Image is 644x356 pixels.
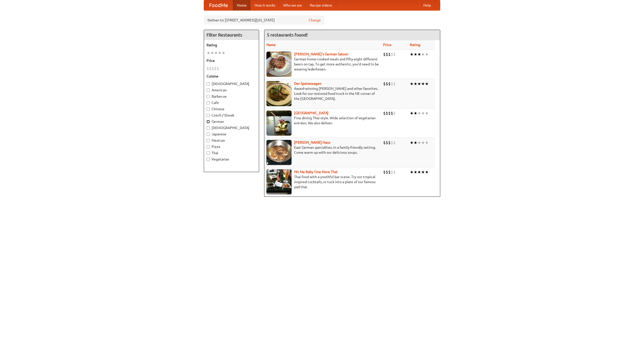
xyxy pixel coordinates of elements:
input: Japanese [207,133,210,136]
li: $ [207,66,209,71]
a: Rating [410,43,420,47]
li: ★ [421,169,425,175]
p: Fine dining Thai-style. Wide selection of vegetarian entrées. We also deliver. [266,115,379,126]
h4: Filter Restaurants [204,30,259,40]
li: $ [383,140,386,145]
li: ★ [425,140,429,145]
label: Pizza [207,144,256,149]
p: East German specialties, in a family-friendly setting. Come warm up with our delicious soups. [266,145,379,155]
li: $ [388,169,391,175]
li: $ [386,81,388,87]
li: $ [388,81,391,87]
label: Vegetarian [207,157,256,162]
a: [PERSON_NAME]'s German Saloon [294,52,348,56]
input: American [207,89,210,92]
li: $ [383,169,386,175]
li: ★ [421,110,425,116]
li: $ [391,110,393,116]
li: $ [383,81,386,87]
li: ★ [214,50,218,56]
li: $ [386,169,388,175]
input: German [207,120,210,123]
li: ★ [414,81,417,87]
li: ★ [417,140,421,145]
li: ★ [222,50,225,56]
li: $ [209,66,212,71]
li: $ [391,52,393,57]
a: Der Speisewagen [294,82,321,86]
li: $ [393,81,396,87]
li: $ [393,169,396,175]
a: Hit Me Baby One More Thai [294,170,338,174]
a: How it works [251,0,279,10]
li: ★ [207,50,210,56]
img: speisewagen.jpg [266,81,292,106]
li: ★ [414,140,417,145]
label: Mexican [207,138,256,143]
a: FoodMe [204,0,233,10]
li: $ [214,66,217,71]
li: ★ [410,169,414,175]
h5: Cuisine [207,74,256,79]
label: [DEMOGRAPHIC_DATA] [207,81,256,86]
p: Thai food with a youthful bar scene. Try our tropical inspired cocktails, or tuck into a plate of... [266,174,379,189]
li: ★ [417,110,421,116]
ng-pluralize: 5 restaurants found! [267,32,308,37]
li: ★ [210,50,214,56]
li: $ [391,81,393,87]
li: ★ [425,52,429,57]
li: $ [388,52,391,57]
li: $ [391,140,393,145]
li: $ [212,66,214,71]
label: [DEMOGRAPHIC_DATA] [207,125,256,130]
input: [DEMOGRAPHIC_DATA] [207,126,210,130]
input: Mexican [207,139,210,142]
input: Barbecue [207,95,210,98]
li: $ [386,110,388,116]
li: $ [386,52,388,57]
li: $ [393,140,396,145]
li: $ [388,110,391,116]
li: $ [383,110,386,116]
li: ★ [414,169,417,175]
li: ★ [417,81,421,87]
li: ★ [417,169,421,175]
label: Cafe [207,100,256,105]
label: Barbecue [207,94,256,99]
input: Pizza [207,145,210,148]
label: Thai [207,150,256,155]
label: American [207,88,256,93]
li: $ [391,169,393,175]
li: $ [393,110,396,116]
label: German [207,119,256,124]
li: ★ [218,50,222,56]
a: Help [419,0,435,10]
li: $ [393,52,396,57]
label: Japanese [207,132,256,137]
input: Czech / Slovak [207,114,210,117]
a: Change [309,18,321,23]
p: German home-cooked meals and fifty-eight different beers on tap. To get more authentic, you'd nee... [266,57,379,72]
a: Name [266,43,276,47]
li: ★ [421,52,425,57]
h5: Rating [207,43,256,48]
a: Price [383,43,391,47]
a: [PERSON_NAME] Haus [294,140,330,144]
li: ★ [410,110,414,116]
li: ★ [414,52,417,57]
li: ★ [425,81,429,87]
img: babythai.jpg [266,169,292,194]
a: [GEOGRAPHIC_DATA] [294,111,329,115]
li: ★ [421,140,425,145]
li: $ [386,140,388,145]
input: Cafe [207,101,210,104]
div: Deliver to: [STREET_ADDRESS][US_STATE] [204,16,325,25]
li: ★ [410,140,414,145]
li: ★ [410,52,414,57]
a: Who we are [279,0,306,10]
li: ★ [414,110,417,116]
